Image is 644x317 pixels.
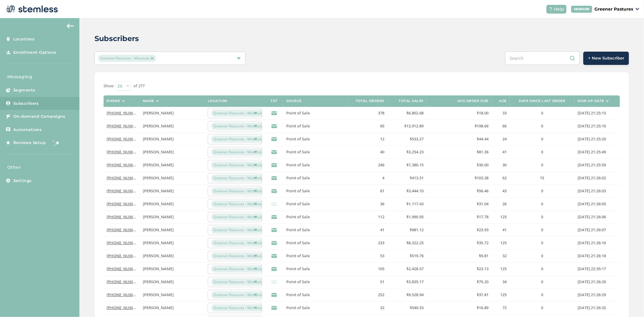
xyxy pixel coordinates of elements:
[406,201,424,207] span: $1,117.43
[286,214,310,219] span: Point of Sale
[475,123,489,129] span: $198.66
[286,162,345,168] label: Point of Sale
[143,292,202,297] label: Mary Plumage
[390,201,424,207] label: $1,117.43
[143,175,202,181] label: G L JELLETICH
[286,175,310,181] span: Point of Sale
[286,292,345,297] label: Point of Sale
[513,292,572,297] label: 0
[430,279,489,284] label: $75.20
[378,162,384,168] span: 246
[495,149,507,155] label: 41
[143,201,174,207] span: [PERSON_NAME]
[495,188,507,194] label: 43
[107,123,137,129] label: (406) 270-1494
[495,305,507,310] label: 72
[380,188,384,194] span: 61
[541,240,543,245] span: 0
[578,214,617,219] label: 2024-05-21 21:26:06
[156,101,159,102] img: icon-sort-1e1d7615.svg
[390,240,424,245] label: $8,322.25
[502,175,507,181] span: 62
[519,99,566,103] label: Days since last order
[390,149,424,155] label: $3,254.23
[513,227,572,232] label: 0
[477,188,489,194] span: $56.46
[13,178,32,184] span: Settings
[107,227,137,232] label: (406) 531-5363
[286,188,310,194] span: Point of Sale
[107,162,137,168] label: (406) 207-8183
[541,123,543,129] span: 0
[151,57,154,60] img: icon-close-accent-8a337256.svg
[286,110,310,116] span: Point of Sale
[410,175,424,181] span: $413.51
[430,149,489,155] label: $81.36
[390,188,424,194] label: $3,444.10
[495,214,507,219] label: 125
[107,201,137,207] label: (406) 207-0302
[286,266,345,271] label: Point of Sale
[390,253,424,258] label: $519.76
[500,240,507,245] span: 125
[211,123,265,130] span: Greener Pastures - Missoula
[107,305,141,310] a: [PHONE_NUMBER]
[430,305,489,310] label: $16.89
[143,240,174,245] span: [PERSON_NAME]
[286,188,345,194] label: Point of Sale
[95,33,139,44] h2: Subscribers
[513,253,572,258] label: 0
[107,188,141,194] a: [PHONE_NUMBER]
[351,149,384,155] label: 40
[351,227,384,232] label: 41
[390,279,424,284] label: $3,835.17
[578,266,617,271] label: 2024-05-23 22:35:17
[211,213,265,221] span: Greener Pastures - Missoula
[107,110,141,116] a: [PHONE_NUMBER]
[571,6,592,13] div: VENDOR
[495,266,507,271] label: 125
[107,214,141,219] a: [PHONE_NUMBER]
[406,214,424,219] span: $1,990.95
[594,6,633,12] p: Greener Pastures
[143,123,202,129] label: Kathryn Ordway
[390,266,424,271] label: $2,428.57
[13,87,35,93] span: Segments
[502,123,507,129] span: 66
[211,252,265,260] span: Greener Pastures - Missoula
[406,162,424,168] span: $7,380.15
[286,240,345,245] label: Point of Sale
[286,149,345,155] label: Point of Sale
[208,99,227,103] label: Location
[107,305,137,310] label: (406) 360-7264
[475,175,489,181] span: $103.38
[578,188,617,194] label: 2024-05-21 21:26:03
[107,136,137,142] label: (406) 207-5922
[107,175,137,181] label: (406) 258-8310
[286,136,310,142] span: Point of Sale
[399,99,424,103] label: Total sales
[495,201,507,207] label: 26
[502,188,507,194] span: 43
[380,149,384,155] span: 40
[390,292,424,297] label: $9,528.94
[351,240,384,245] label: 233
[513,136,572,142] label: 0
[578,240,606,245] span: [DATE] 21:26:16
[143,227,174,232] span: [PERSON_NAME]
[578,201,617,207] label: 2024-05-21 21:26:05
[351,305,384,310] label: 32
[430,175,489,181] label: $103.38
[636,8,639,10] img: icon_down-arrow-small-66adaf34.svg
[495,175,507,181] label: 62
[578,110,606,116] span: [DATE] 21:25:15
[351,162,384,168] label: 246
[271,99,278,103] label: TXT
[133,83,145,89] label: of 277
[286,123,345,129] label: Point of Sale
[13,36,35,42] span: Locations
[578,175,606,181] span: [DATE] 21:26:02
[430,110,489,116] label: $18.00
[578,149,617,155] label: 2024-05-21 21:25:49
[430,292,489,297] label: $37.81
